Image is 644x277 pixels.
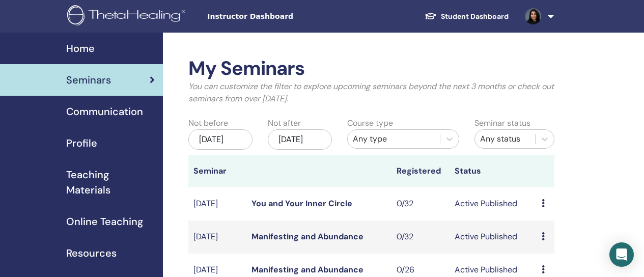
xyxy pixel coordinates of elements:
p: You can customize the filter to explore upcoming seminars beyond the next 3 months or check out s... [188,80,554,105]
a: Manifesting and Abundance [251,231,363,242]
label: Seminar status [474,117,530,129]
th: Registered [391,155,450,187]
a: Student Dashboard [416,7,517,26]
div: [DATE] [268,129,332,150]
span: Seminars [66,72,111,88]
td: 0/32 [391,187,450,220]
td: [DATE] [188,187,246,220]
div: [DATE] [188,129,253,150]
img: default.jpg [525,8,541,24]
img: logo.png [67,5,189,28]
label: Not before [188,117,228,129]
div: Any type [353,133,435,145]
h2: My Seminars [188,57,554,80]
span: Home [66,41,95,56]
a: You and Your Inner Circle [251,198,352,209]
div: Any status [480,133,530,145]
span: Profile [66,135,97,151]
td: 0/32 [391,220,450,254]
td: Active Published [450,187,537,220]
span: Online Teaching [66,214,143,229]
span: Teaching Materials [66,167,155,198]
a: Manifesting and Abundance [251,264,363,275]
span: Communication [66,104,143,119]
span: Instructor Dashboard [207,11,360,22]
img: graduation-cap-white.svg [425,12,437,20]
label: Course type [347,117,393,129]
td: [DATE] [188,220,246,254]
span: Resources [66,245,117,261]
td: Active Published [450,220,537,254]
div: Open Intercom Messenger [609,242,634,267]
th: Seminar [188,155,246,187]
label: Not after [268,117,301,129]
th: Status [450,155,537,187]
